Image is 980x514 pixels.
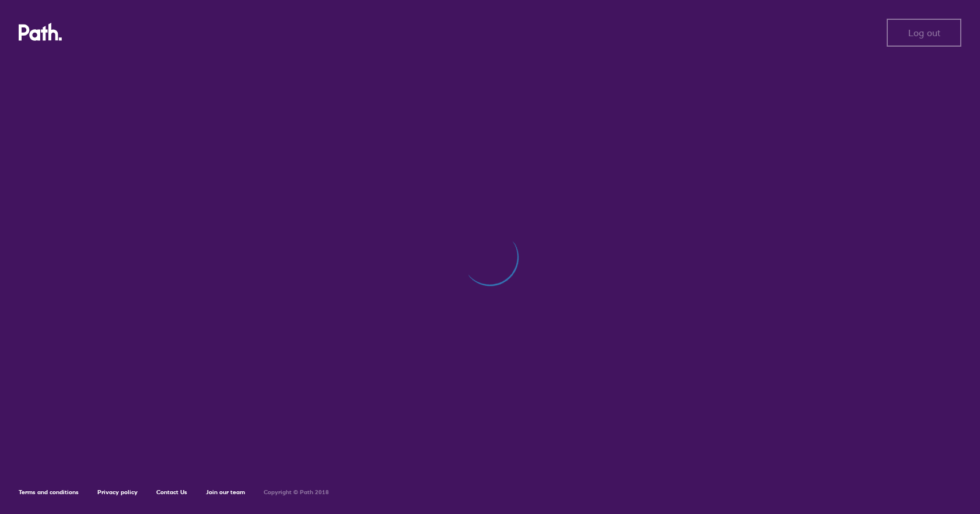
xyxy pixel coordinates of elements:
[264,489,329,496] h6: Copyright © Path 2018
[887,19,961,47] button: Log out
[97,488,138,496] a: Privacy policy
[908,27,940,38] span: Log out
[156,488,187,496] a: Contact Us
[19,488,79,496] a: Terms and conditions
[206,488,245,496] a: Join our team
